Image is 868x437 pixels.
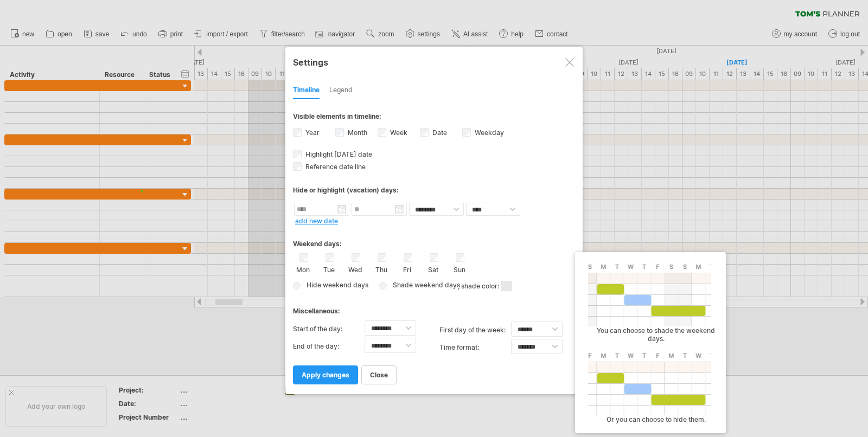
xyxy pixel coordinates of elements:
span: Highlight [DATE] date [303,150,372,158]
label: Start of the day: [293,320,365,338]
span: close [370,371,388,379]
label: Thu [374,264,388,274]
label: Sat [426,264,440,274]
div: Miscellaneous: [293,297,575,318]
label: Sun [452,264,466,274]
div: Visible elements in timeline: [293,112,575,124]
a: apply changes [293,365,358,384]
label: Time format: [439,339,511,356]
span: Reference date line [303,163,366,171]
div: Timeline [293,82,320,99]
label: End of the day: [293,338,365,355]
label: Year [303,128,320,137]
div: Legend [329,82,353,99]
span: , shade color: [458,280,512,293]
span: apply changes [302,371,349,379]
label: Week [388,128,407,137]
label: Month [346,128,367,137]
label: Wed [348,264,362,274]
span: click here to change the shade color [501,281,512,291]
label: Weekday [473,128,504,137]
a: add new date [295,217,338,225]
div: Settings [293,52,575,72]
label: Fri [400,264,414,274]
label: Date [430,128,447,137]
span: Shade weekend days [389,281,460,289]
div: Hide or highlight (vacation) days: [293,186,575,194]
label: Tue [322,264,336,274]
div: Weekend days: [293,229,575,250]
div: You can choose to shade the weekend days. Or you can choose to hide them. [583,262,724,423]
a: close [361,365,397,384]
label: first day of the week: [439,322,511,339]
label: Mon [296,264,310,274]
span: Hide weekend days [303,281,368,289]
